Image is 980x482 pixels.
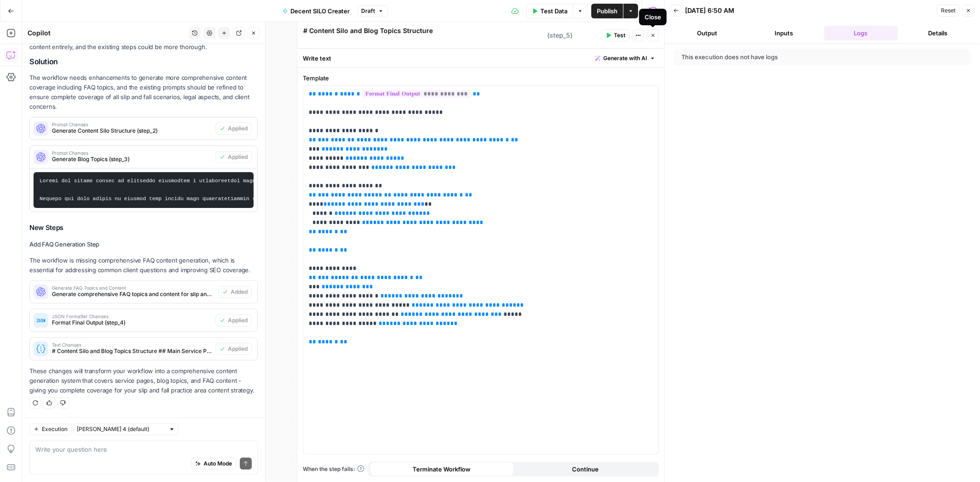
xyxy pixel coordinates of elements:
span: Continue [572,465,599,474]
h2: Solution [29,57,258,66]
span: Generate FAQ Topics and Content [52,286,215,290]
p: The workflow needs enhancements to generate more comprehensive content coverage including FAQ top... [29,73,258,112]
span: Text Changes [52,342,212,347]
button: Continue [514,462,657,476]
div: Close [645,12,661,22]
span: Generate with AI [603,54,647,62]
button: Applied [215,314,252,326]
button: Test Data [526,4,573,18]
strong: Add FAQ Generation Step [29,241,99,248]
span: Test Data [540,6,567,16]
button: Details [901,26,975,40]
span: # Content Silo and Blog Topics Structure ## Main Service Pages {% for page in step_4.output.conte... [52,347,212,355]
h3: New Steps [29,222,258,234]
button: Generate with AI [591,52,659,64]
p: These changes will transform your workflow into a comprehensive content generation system that co... [29,366,258,395]
div: This execution does not have logs [681,52,871,62]
span: Draft [362,7,375,15]
button: Output [670,26,744,40]
button: Execution [29,423,72,435]
span: Format Final Output (step_4) [52,319,212,327]
label: Template [303,73,659,83]
span: Terminate Workflow [413,465,471,474]
span: Prompt Changes [52,151,212,155]
span: Applied [228,124,248,133]
button: Logs [824,26,898,40]
span: Applied [228,153,248,161]
span: Added [231,288,248,296]
div: Copilot [28,28,186,38]
span: Publish [597,6,617,16]
span: Applied [228,345,248,353]
button: Applied [215,343,252,355]
span: Generate comprehensive FAQ topics and content for slip and fall practice [52,290,215,298]
div: Write text [297,49,664,67]
span: Auto Mode [204,460,232,468]
button: Applied [215,123,252,135]
button: Test [601,29,629,41]
textarea: # Content Silo and Blog Topics Structure ## Main Service Pages {% for page in step_4.output.conte... [303,26,545,265]
button: Publish [591,4,623,18]
button: Draft [357,5,388,17]
span: Prompt Changes [52,122,212,127]
p: The workflow is missing comprehensive FAQ content generation, which is essential for addressing c... [29,256,258,275]
span: Test [614,31,625,39]
span: Reset [941,6,956,15]
span: Applied [228,316,248,325]
button: Inputs [748,26,821,40]
button: Decent SILO Creater [277,4,356,18]
button: Reset [937,5,960,17]
button: Applied [215,151,252,163]
span: Generate Content Silo Structure (step_2) [52,127,212,135]
span: ( step_5 ) [547,31,572,40]
button: Auto Mode [191,458,236,470]
span: Generate Blog Topics (step_3) [52,155,212,163]
input: Claude Sonnet 4 (default) [77,425,165,434]
span: JSON Formatter Changes [52,314,212,319]
a: When the step fails: [303,465,364,473]
span: Decent SILO Creater [291,6,350,16]
button: Added [218,286,252,298]
span: Execution [42,425,68,433]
